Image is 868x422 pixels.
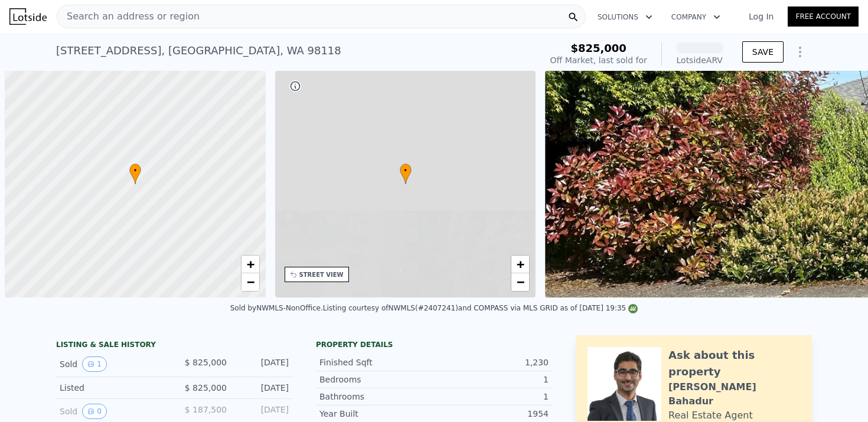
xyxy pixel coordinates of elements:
div: Listed [60,382,165,394]
span: $ 187,500 [185,405,227,414]
div: 1,230 [434,356,549,368]
a: Zoom out [511,273,529,291]
img: NWMLS Logo [628,304,638,313]
span: • [400,165,412,176]
div: Bathrooms [319,391,434,403]
a: Log In [735,11,788,22]
span: • [129,165,141,176]
span: $ 825,000 [185,383,227,392]
div: • [129,163,141,184]
div: Property details [316,340,552,349]
button: View historical data [82,356,107,372]
div: Listing courtesy of NWMLS (#2407241) and COMPASS via MLS GRID as of [DATE] 19:35 [323,304,638,312]
button: Show Options [788,40,812,64]
div: Sold [60,404,165,419]
div: Finished Sqft [319,356,434,368]
div: STREET VIEW [299,270,344,279]
img: Lotside [9,8,47,25]
span: + [246,257,254,271]
button: View historical data [82,404,107,419]
div: 1954 [434,408,549,420]
div: [STREET_ADDRESS] , [GEOGRAPHIC_DATA] , WA 98118 [56,42,341,59]
div: LISTING & SALE HISTORY [56,340,292,352]
span: $825,000 [570,42,626,54]
div: Off Market, last sold for [550,54,647,66]
button: Company [662,6,730,28]
div: Bedrooms [319,374,434,385]
a: Zoom out [242,273,259,291]
span: Search an address or region [57,9,200,24]
div: 1 [434,374,549,385]
button: SAVE [742,41,784,63]
a: Zoom in [511,256,529,273]
div: Ask about this property [668,347,800,380]
div: [DATE] [236,382,289,394]
div: [PERSON_NAME] Bahadur [668,380,800,408]
div: Sold [60,356,165,372]
div: Year Built [319,408,434,420]
a: Zoom in [242,256,259,273]
div: [DATE] [236,404,289,419]
div: 1 [434,391,549,403]
a: Free Account [788,6,859,27]
div: • [400,163,412,184]
span: + [517,257,524,271]
button: Solutions [588,6,662,28]
div: [DATE] [236,356,289,372]
span: $ 825,000 [185,358,227,367]
span: − [517,274,524,289]
div: Lotside ARV [676,54,723,66]
span: − [246,274,254,289]
div: Sold by NWMLS-NonOffice . [230,304,323,312]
